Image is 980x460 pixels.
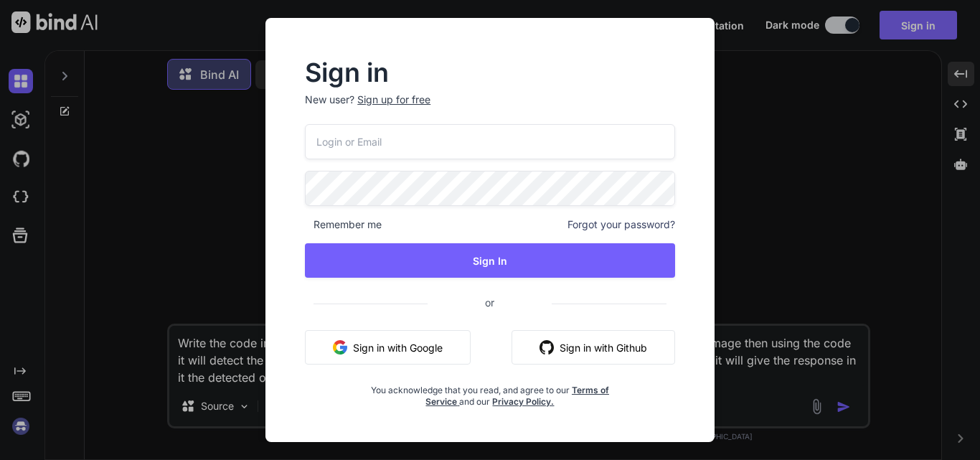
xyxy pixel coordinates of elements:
div: Sign up for free [357,93,430,107]
img: google [333,340,347,355]
span: Remember me [305,217,382,232]
div: You acknowledge that you read, and agree to our and our [367,376,613,408]
img: github [540,340,554,355]
button: Sign In [305,243,675,278]
span: or [428,285,552,320]
span: Forgot your password? [567,217,675,232]
input: Login or Email [305,124,675,159]
p: New user? [305,93,675,124]
a: Privacy Policy. [492,396,554,407]
h2: Sign in [305,61,675,84]
button: Sign in with Google [305,330,471,365]
button: Sign in with Github [512,330,675,365]
a: Terms of Service [425,385,609,407]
